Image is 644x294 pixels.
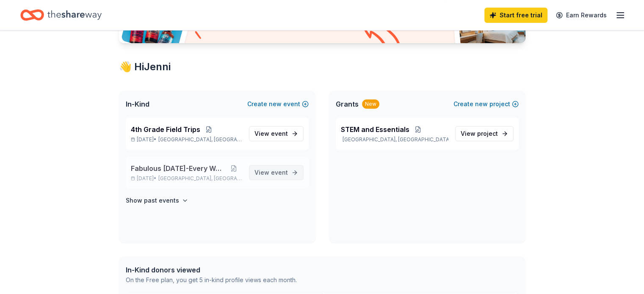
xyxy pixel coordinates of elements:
[360,18,402,49] img: Curvy arrow
[341,136,448,143] p: [GEOGRAPHIC_DATA], [GEOGRAPHIC_DATA]
[484,8,547,23] a: Start free trial
[126,195,188,206] button: Show past events
[336,99,359,109] span: Grants
[131,175,242,182] p: [DATE] •
[20,5,102,25] a: Home
[453,99,519,109] button: Createnewproject
[126,99,149,109] span: In-Kind
[551,8,612,23] a: Earn Rewards
[249,165,304,180] a: View event
[271,130,288,137] span: event
[249,126,304,141] a: View event
[254,168,288,178] span: View
[461,129,498,139] span: View
[126,265,297,275] div: In-Kind donors viewed
[475,99,488,109] span: new
[126,195,179,206] h4: Show past events
[131,163,226,173] span: Fabulous [DATE]-Every Week
[131,136,242,143] p: [DATE] •
[158,136,242,143] span: [GEOGRAPHIC_DATA], [GEOGRAPHIC_DATA]
[455,126,514,141] a: View project
[269,99,282,109] span: new
[131,124,200,135] span: 4th Grade Field Trips
[126,275,297,285] div: On the Free plan, you get 5 in-kind profile views each month.
[158,175,242,182] span: [GEOGRAPHIC_DATA], [GEOGRAPHIC_DATA]
[119,60,525,74] div: 👋 Hi Jenni
[254,129,288,139] span: View
[247,99,309,109] button: Createnewevent
[341,124,409,135] span: STEM and Essentials
[477,130,498,137] span: project
[271,169,288,176] span: event
[362,99,379,109] div: New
